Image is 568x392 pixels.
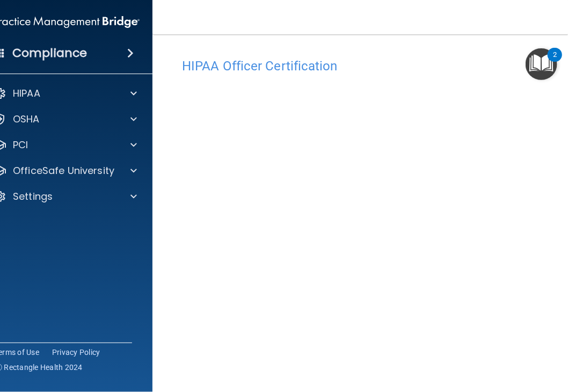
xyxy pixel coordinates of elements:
div: 2 [553,55,557,69]
a: Privacy Policy [52,347,100,358]
p: PCI [13,139,28,151]
h4: HIPAA Officer Certification [182,59,558,73]
iframe: Drift Widget Chat Controller [514,323,555,364]
p: OfficeSafe University [13,164,114,177]
p: OSHA [13,113,40,126]
p: HIPAA [13,87,40,100]
p: Settings [13,190,53,203]
button: Open Resource Center, 2 new notifications [526,48,557,80]
h4: Compliance [12,46,87,61]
